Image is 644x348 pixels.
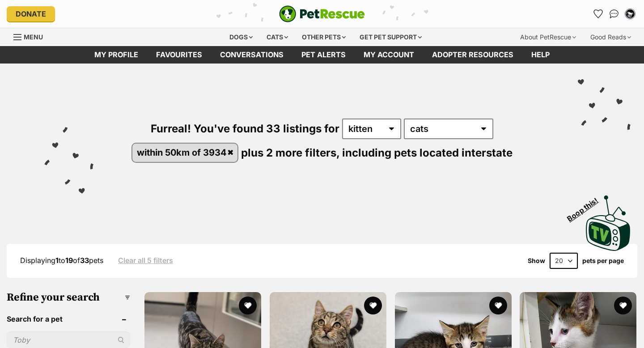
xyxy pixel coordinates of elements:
[423,46,522,64] a: Adopter resources
[24,33,43,41] span: Menu
[118,256,173,264] a: Clear all 5 filters
[260,28,294,46] div: Cats
[566,191,607,223] span: Boop this!
[586,187,631,253] a: Boop this!
[364,297,382,314] button: favourite
[147,46,211,64] a: Favourites
[55,256,59,265] strong: 1
[591,7,605,21] a: Favourites
[528,257,545,264] span: Show
[151,122,339,135] span: Furreal! You've found 33 listings for
[296,28,352,46] div: Other pets
[223,28,259,46] div: Dogs
[489,297,507,314] button: favourite
[20,256,103,265] span: Displaying to of pets
[342,146,513,159] span: including pets located interstate
[279,5,365,22] img: logo-e224e6f780fb5917bec1dbf3a21bbac754714ae5b6737aabdf751b685950b380.svg
[211,46,292,64] a: conversations
[241,146,339,159] span: plus 2 more filters,
[7,315,130,323] header: Search for a pet
[586,195,631,251] img: PetRescue TV logo
[610,9,619,18] img: chat-41dd97257d64d25036548639549fe6c8038ab92f7586957e7f3b1b290dea8141.svg
[607,7,621,21] a: Conversations
[132,144,237,162] a: within 50km of 3934
[522,46,559,64] a: Help
[591,7,637,21] ul: Account quick links
[292,46,355,64] a: Pet alerts
[614,297,632,314] button: favourite
[582,257,624,264] label: pets per page
[514,28,582,46] div: About PetRescue
[80,256,89,265] strong: 33
[7,6,55,21] a: Donate
[355,46,423,64] a: My account
[65,256,73,265] strong: 19
[584,28,637,46] div: Good Reads
[7,291,130,304] h3: Refine your search
[623,7,637,21] button: My account
[85,46,147,64] a: My profile
[353,28,428,46] div: Get pet support
[13,28,49,44] a: Menu
[239,297,257,314] button: favourite
[279,5,365,22] a: PetRescue
[626,9,635,18] img: Lily Street profile pic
